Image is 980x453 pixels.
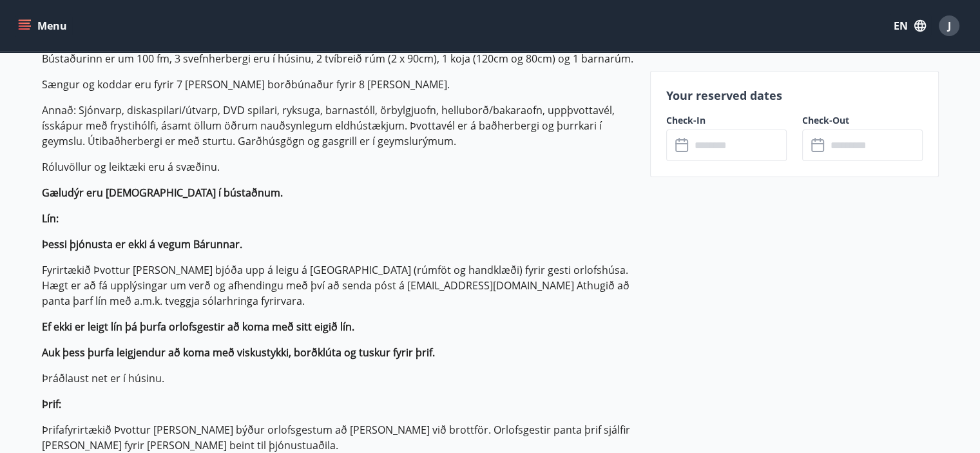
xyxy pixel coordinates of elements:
[948,19,951,33] span: J
[42,211,59,226] strong: Lín:
[42,102,635,149] p: Annað: Sjónvarp, diskaspilari/útvarp, DVD spilari, ryksuga, barnastóll, örbylgjuofn, helluborð/ba...
[666,114,787,127] label: Check-In
[42,186,283,200] strong: Gæludýr eru [DEMOGRAPHIC_DATA] í bústaðnum.
[42,51,635,66] p: Bústaðurinn er um 100 fm, 3 svefnherbergi eru í húsinu, 2 tvíbreið rúm (2 x 90cm), 1 koja (120cm ...
[934,10,965,41] button: J
[42,320,354,334] strong: Ef ekki er leigt lín þá þurfa orlofsgestir að koma með sitt eigið lín.
[42,77,635,92] p: Sængur og koddar eru fyrir 7 [PERSON_NAME] borðbúnaður fyrir 8 [PERSON_NAME].
[42,397,61,411] strong: Þrif:
[42,371,635,386] p: Þráðlaust net er í húsinu.
[666,87,923,104] p: Your reserved dates
[42,237,242,251] strong: Þessi þjónusta er ekki á vegum Bárunnar.
[42,159,635,175] p: Róluvöllur og leiktæki eru á svæðinu.
[42,262,635,309] p: Fyrirtækið Þvottur [PERSON_NAME] bjóða upp á leigu á [GEOGRAPHIC_DATA] (rúmföt og handklæði) fyri...
[15,14,72,37] button: menu
[42,345,435,360] strong: Auk þess þurfa leigjendur að koma með viskustykki, borðklúta og tuskur fyrir þrif.
[802,114,923,127] label: Check-Out
[42,422,635,453] p: Þrifafyrirtækið Þvottur [PERSON_NAME] býður orlofsgestum að [PERSON_NAME] við brottför. Orlofsges...
[889,14,931,37] button: EN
